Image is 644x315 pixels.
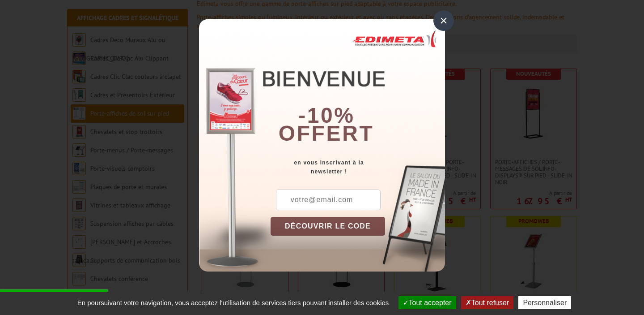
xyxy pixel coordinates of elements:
button: Personnaliser (fenêtre modale) [518,296,571,309]
div: × [433,10,454,31]
b: -10% [298,104,355,127]
input: votre@email.com [276,190,381,210]
button: Tout accepter [398,296,456,309]
span: En poursuivant votre navigation, vous acceptez l'utilisation de services tiers pouvant installer ... [73,299,394,306]
font: offert [279,121,374,145]
button: DÉCOUVRIR LE CODE [271,217,385,236]
button: Tout refuser [461,296,513,309]
div: en vous inscrivant à la newsletter ! [271,158,445,176]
